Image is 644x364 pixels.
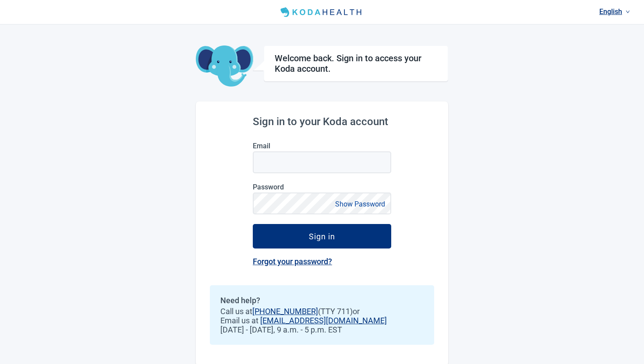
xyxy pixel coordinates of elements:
a: [PHONE_NUMBER] [252,307,318,316]
button: Sign in [253,224,391,248]
span: [DATE] - [DATE], 9 a.m. - 5 p.m. EST [220,325,424,334]
a: Current language: English [596,4,633,19]
label: Password [253,183,391,191]
a: Forgot your password? [253,257,332,266]
h2: Sign in to your Koda account [253,115,391,128]
span: Call us at (TTY 711) or [220,307,424,316]
button: Show Password [333,198,388,210]
span: down [626,10,630,14]
h1: Welcome back. Sign in to access your Koda account. [275,53,437,74]
label: Email [253,142,391,150]
a: [EMAIL_ADDRESS][DOMAIN_NAME] [260,316,387,325]
span: Email us at [220,316,424,325]
h2: Need help? [220,296,424,305]
img: Koda Health [277,5,367,19]
div: Sign in [309,232,335,241]
img: Koda Elephant [196,45,253,87]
